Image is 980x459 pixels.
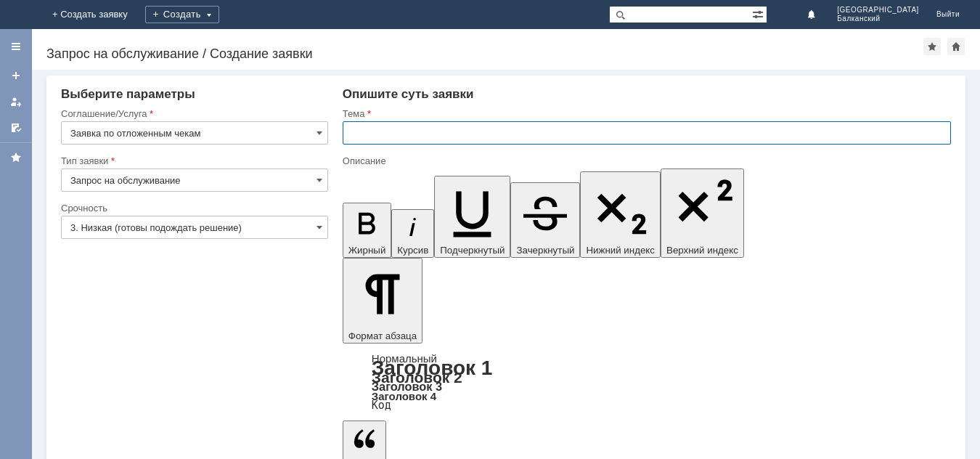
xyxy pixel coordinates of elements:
div: Запрос на обслуживание / Создание заявки [46,46,923,61]
a: Заголовок 4 [372,390,436,402]
div: Соглашение/Услуга [61,109,325,118]
span: Формат абзаца [348,330,417,341]
div: Сделать домашней страницей [947,38,965,55]
button: Курсив [391,209,434,258]
button: Верхний индекс [661,168,744,258]
div: Срочность [61,203,325,213]
a: Создать заявку [4,64,28,87]
a: Заголовок 2 [372,369,462,386]
span: Жирный [348,245,386,256]
div: Формат абзаца [343,354,951,410]
span: Курсив [397,245,428,256]
a: Код [372,399,391,412]
span: Нижний индекс [586,245,655,256]
button: Нижний индекс [580,171,661,258]
div: Создать [145,6,219,23]
button: Подчеркнутый [434,176,510,258]
a: Нормальный [372,352,437,365]
span: Зачеркнутый [516,245,574,256]
button: Зачеркнутый [510,182,580,258]
span: Опишите суть заявки [343,87,474,101]
a: Заголовок 1 [372,357,493,379]
button: Формат абзаца [343,258,422,344]
span: Выберите параметры [61,87,195,101]
span: Балканский [837,15,919,23]
span: Подчеркнутый [440,245,505,256]
div: Тип заявки [61,156,325,166]
button: Жирный [343,203,392,258]
div: Описание [343,156,948,166]
div: Тема [343,109,948,118]
a: Мои заявки [4,90,28,113]
span: Расширенный поиск [752,7,767,20]
a: Мои согласования [4,116,28,139]
a: Заголовок 3 [372,380,442,393]
span: [GEOGRAPHIC_DATA] [837,6,919,15]
div: Добавить в избранное [923,38,941,55]
span: Верхний индекс [666,245,738,256]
